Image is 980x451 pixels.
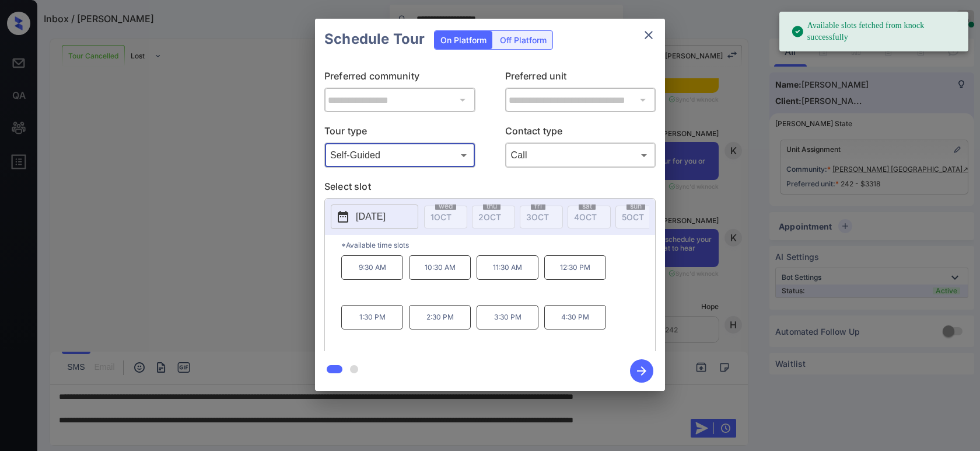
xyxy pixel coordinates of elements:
[331,204,418,229] button: [DATE]
[341,305,403,329] p: 1:30 PM
[477,305,538,329] p: 3:30 PM
[409,255,471,280] p: 10:30 AM
[623,356,660,386] button: btn-next
[508,145,653,165] div: Call
[409,305,471,329] p: 2:30 PM
[505,124,656,143] p: Contact type
[791,15,959,48] div: Available slots fetched from knock successfully
[324,69,475,88] p: Preferred community
[327,145,473,165] div: Self-Guided
[494,31,552,49] div: Off Platform
[315,19,434,60] h2: Schedule Tour
[341,255,403,280] p: 9:30 AM
[637,23,660,47] button: close
[324,124,475,143] p: Tour type
[435,31,492,49] div: On Platform
[505,69,656,88] p: Preferred unit
[544,255,606,280] p: 12:30 PM
[356,210,386,224] p: [DATE]
[477,255,538,280] p: 11:30 AM
[341,235,655,255] p: *Available time slots
[544,305,606,329] p: 4:30 PM
[324,179,656,198] p: Select slot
